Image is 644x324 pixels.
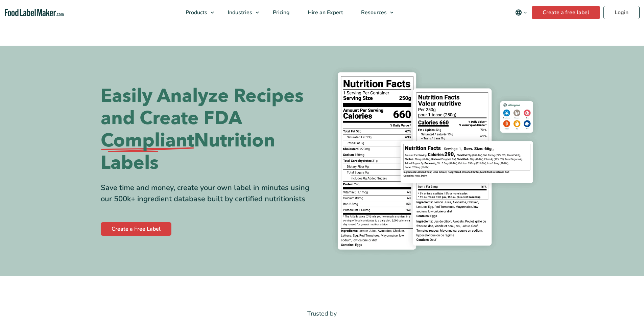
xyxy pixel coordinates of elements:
p: Trusted by [101,309,544,319]
a: Create a Free Label [101,222,171,236]
a: Food Label Maker homepage [5,9,64,17]
span: Pricing [271,9,290,16]
a: Create a free label [532,6,600,19]
button: Change language [510,6,532,19]
div: Save time and money, create your own label in minutes using our 500k+ ingredient database built b... [101,182,317,205]
a: Login [603,6,640,19]
span: Industries [226,9,253,16]
span: Hire an Expert [306,9,344,16]
span: Compliant [101,130,194,152]
span: Products [184,9,208,16]
h1: Easily Analyze Recipes and Create FDA Nutrition Labels [101,85,317,174]
span: Resources [359,9,387,16]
